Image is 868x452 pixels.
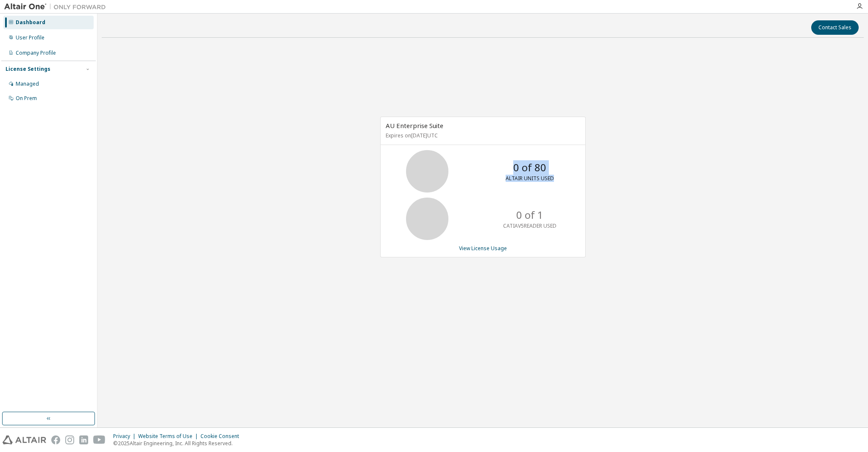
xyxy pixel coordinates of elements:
div: Managed [16,81,39,87]
div: On Prem [16,95,37,102]
span: AU Enterprise Suite [386,121,443,130]
img: Altair One [4,3,110,11]
div: License Settings [6,66,50,73]
div: Cookie Consent [200,433,244,440]
img: instagram.svg [65,435,74,444]
button: Contact Sales [811,20,859,35]
img: altair_logo.svg [3,435,46,444]
div: Website Terms of Use [138,433,200,440]
a: View License Usage [459,245,507,252]
img: linkedin.svg [79,435,88,444]
div: Company Profile [16,50,56,56]
div: Dashboard [16,19,45,26]
p: ALTAIR UNITS USED [506,175,554,182]
p: Expires on [DATE] UTC [386,132,578,139]
img: facebook.svg [51,435,60,444]
div: Privacy [113,433,138,440]
p: 0 of 1 [516,208,543,222]
p: 0 of 80 [513,160,546,175]
div: User Profile [16,34,45,41]
p: CATIAV5READER USED [503,222,556,229]
p: © 2025 Altair Engineering, Inc. All Rights Reserved. [113,440,244,447]
img: youtube.svg [93,435,106,444]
